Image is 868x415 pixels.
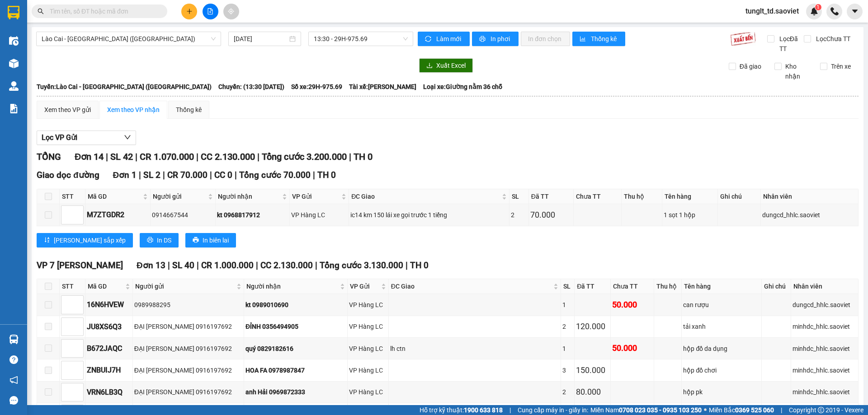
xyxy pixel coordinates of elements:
span: VP Gửi [292,191,340,201]
td: VP Hàng LC [348,316,388,338]
th: Tên hàng [682,279,762,294]
div: ĐẠI [PERSON_NAME] 0916197692 [134,387,242,397]
span: Xuất Excel [436,61,466,70]
span: sort-ascending [44,237,50,244]
td: M7ZTGDR2 [85,204,151,226]
span: Lọc Đã TT [776,34,804,54]
div: 1 sọt 1 hộp [664,210,716,220]
span: | [197,260,199,270]
th: STT [60,189,85,204]
div: ĐẠI [PERSON_NAME] 0916197692 [134,322,242,331]
span: aim [228,8,234,14]
span: Mã GD [88,281,123,291]
span: CR 1.000.000 [201,260,254,270]
td: VRN6LB3Q [85,382,133,403]
div: 1 [562,300,573,310]
span: CC 0 [214,170,232,180]
strong: 0708 023 035 - 0935 103 250 [619,406,702,414]
th: Tên hàng [662,189,718,204]
button: sort-ascending[PERSON_NAME] sắp xếp [37,233,133,247]
span: bar-chart [580,36,587,43]
div: kt 0989010690 [245,300,346,310]
span: sync [425,36,433,43]
span: Tổng cước 3.200.000 [262,151,347,162]
div: B672JAQC [87,343,131,354]
span: TH 0 [410,260,429,270]
span: tunglt_td.saoviet [738,5,806,17]
div: can rượu [683,300,760,310]
td: JU8XS6Q3 [85,316,133,338]
div: Thống kê [176,105,202,115]
span: | [406,260,408,270]
th: Thu hộ [622,189,662,204]
div: lh ctn [390,344,560,354]
td: VP Hàng LC [348,382,388,403]
span: CC 2.130.000 [260,260,313,270]
span: CR 70.000 [167,170,208,180]
button: bar-chartThống kê [572,32,625,46]
button: caret-down [847,4,863,19]
span: Đơn 1 [113,170,137,180]
div: 0914667544 [152,210,214,220]
span: ĐC Giao [391,281,552,291]
span: caret-down [851,7,859,15]
div: VP Hàng LC [349,300,387,310]
th: Thu hộ [654,279,682,294]
span: | [139,170,141,180]
th: SL [561,279,575,294]
span: Trên xe [827,61,854,71]
button: printerIn phơi [472,32,519,46]
span: Đã giao [736,61,765,71]
div: M7ZTGDR2 [87,209,149,220]
span: Tài xế: [PERSON_NAME] [349,82,416,92]
span: Lọc VP Gửi [42,132,77,143]
div: anh Hải 0969872333 [245,387,346,397]
span: Kho nhận [782,61,813,81]
th: SL [509,189,529,204]
div: minhdc_hhlc.saoviet [793,387,857,397]
div: minhdc_hhlc.saoviet [793,344,857,354]
div: 1 [562,344,573,354]
span: Miền Bắc [709,405,774,415]
div: 2 [511,210,527,220]
div: ĐẠI [PERSON_NAME] 0916197692 [134,365,242,375]
span: | [257,151,259,162]
td: ZNBUIJ7H [85,359,133,381]
div: hộp pk [683,387,760,397]
span: CC 2.130.000 [201,151,255,162]
span: printer [147,237,153,244]
span: 1 [816,4,820,10]
span: | [196,151,198,162]
th: Đã TT [529,189,574,204]
th: Chưa TT [611,279,654,294]
span: Tổng cước 70.000 [239,170,311,180]
div: minhdc_hhlc.saoviet [793,322,857,331]
span: VP Gửi [350,281,379,291]
th: Chưa TT [574,189,622,204]
img: phone-icon [830,7,839,15]
td: VP Hàng LC [348,294,388,316]
img: 9k= [730,32,756,46]
span: ĐC Giao [351,191,500,201]
div: JU8XS6Q3 [87,321,131,332]
div: 2 [562,322,573,331]
button: printerIn biên lai [185,233,236,247]
img: logo-vxr [8,6,19,19]
div: 150.000 [576,364,609,377]
div: HOA FA 0978987847 [245,365,346,375]
span: printer [193,237,199,244]
span: Thống kê [591,34,618,44]
td: B672JAQC [85,338,133,359]
span: TH 0 [354,151,373,162]
button: file-add [203,4,218,19]
span: Đơn 13 [137,260,165,270]
button: syncLàm mới [418,32,470,46]
span: TH 0 [317,170,336,180]
div: Xem theo VP gửi [44,105,91,115]
span: Mã GD [88,191,141,201]
div: 16N6HVEW [87,299,131,310]
div: Xem theo VP nhận [107,105,160,115]
div: 0989988295 [134,300,242,310]
th: Đã TT [575,279,610,294]
span: notification [9,376,18,384]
